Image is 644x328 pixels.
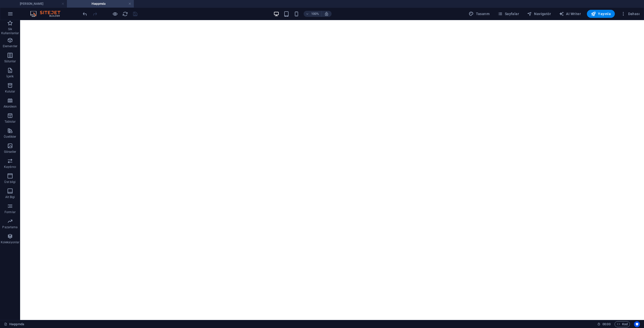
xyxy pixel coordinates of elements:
p: Elementler [3,44,17,48]
button: Dahası [619,10,642,18]
span: : [606,322,607,326]
button: Usercentrics [634,321,640,327]
i: Geri al: Metni değiştir (Ctrl+Z) [82,11,88,17]
span: Dahası [621,11,640,16]
p: Kaydırıcı [4,165,16,169]
button: reload [122,11,128,17]
span: AI Writer [559,11,581,16]
button: Tasarım [467,10,492,18]
span: Yayınla [591,11,611,16]
p: Koleksiyonlar [1,240,19,244]
h4: Haqqımda [67,1,134,7]
p: Akordeon [4,105,17,109]
button: AI Writer [557,10,583,18]
i: Sayfayı yeniden yükleyin [122,11,128,17]
button: Ön izleme modundan çıkıp düzenlemeye devam etmek için buraya tıklayın [112,11,118,17]
p: Görseller [4,150,16,154]
span: Navigatör [527,11,551,16]
span: Sayfalar [498,11,519,16]
span: Kod [617,321,628,327]
button: Yayınla [587,10,615,18]
button: Navigatör [525,10,553,18]
span: Tasarım [469,11,490,16]
p: Sütunlar [4,59,16,63]
p: İçerik [6,74,14,78]
button: 100% [304,11,321,17]
p: Alt Bigi [5,195,15,199]
p: Tablolar [5,120,16,124]
img: Editor Logo [29,11,67,17]
button: Sayfalar [496,10,521,18]
p: Pazarlama [2,225,18,229]
button: undo [82,11,88,17]
p: Özellikler [4,135,16,139]
button: Kod [615,321,630,327]
span: 00 00 [602,321,610,327]
a: Seçimi iptal etmek için tıkla. Sayfaları açmak için çift tıkla [4,321,24,327]
p: Formlar [5,210,16,214]
p: Üst bilgi [4,180,16,184]
h6: 100% [311,11,319,17]
div: Tasarım (Ctrl+Alt+Y) [467,10,492,18]
h6: Oturum süresi [597,321,611,327]
i: Yeniden boyutlandırmada yakınlaştırma düzeyini seçilen cihaza uyacak şekilde otomatik olarak ayarla. [324,12,329,16]
p: Kutular [5,89,15,93]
